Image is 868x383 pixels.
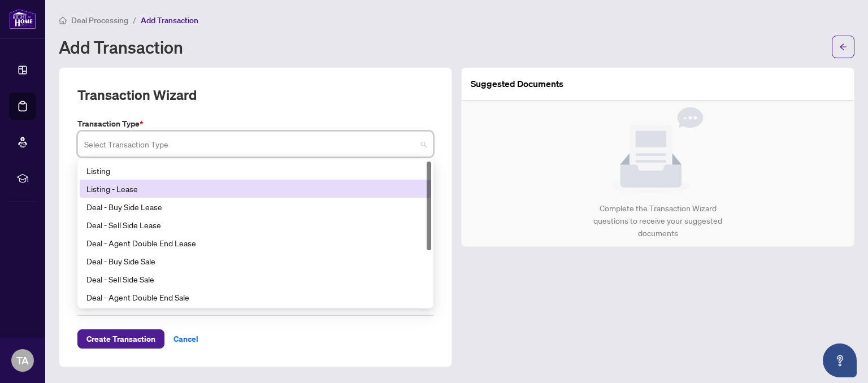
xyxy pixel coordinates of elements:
[9,8,36,29] img: logo
[80,270,431,288] div: Deal - Sell Side Sale
[80,198,431,216] div: Deal - Buy Side Lease
[80,234,431,252] div: Deal - Agent Double End Lease
[59,38,183,56] h1: Add Transaction
[86,219,424,231] div: Deal - Sell Side Lease
[80,180,431,198] div: Listing - Lease
[86,237,424,249] div: Deal - Agent Double End Lease
[839,43,847,51] span: arrow-left
[86,182,424,195] div: Listing - Lease
[71,15,128,25] span: Deal Processing
[86,201,424,213] div: Deal - Buy Side Lease
[581,202,735,240] div: Complete the Transaction Wizard questions to receive your suggested documents
[164,329,207,349] button: Cancel
[133,14,136,27] li: /
[86,255,424,267] div: Deal - Buy Side Sale
[80,288,431,306] div: Deal - Agent Double End Sale
[77,329,164,349] button: Create Transaction
[80,162,431,180] div: Listing
[77,86,197,104] h2: Transaction Wizard
[173,330,198,348] span: Cancel
[613,107,703,193] img: Null State Icon
[80,216,431,234] div: Deal - Sell Side Lease
[823,343,857,377] button: Open asap
[141,15,198,25] span: Add Transaction
[16,352,29,368] span: TA
[86,164,424,177] div: Listing
[80,252,431,270] div: Deal - Buy Side Sale
[86,330,155,348] span: Create Transaction
[77,117,433,130] label: Transaction Type
[86,273,424,285] div: Deal - Sell Side Sale
[86,291,424,303] div: Deal - Agent Double End Sale
[471,77,563,91] article: Suggested Documents
[59,16,67,24] span: home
